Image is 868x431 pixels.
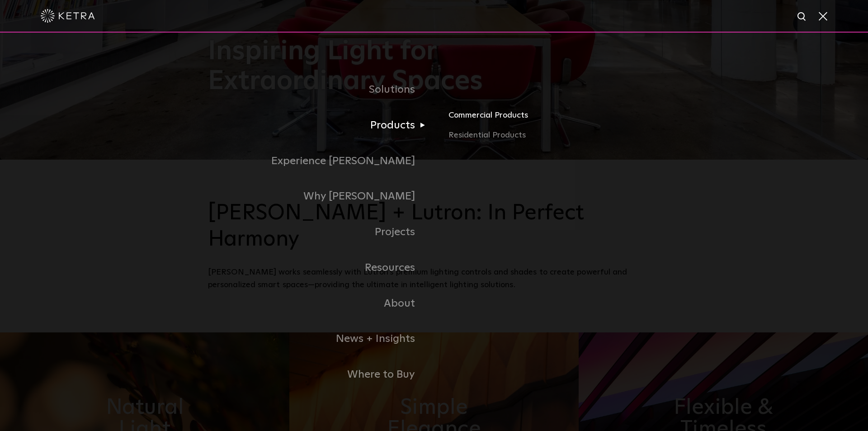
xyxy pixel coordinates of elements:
a: Experience [PERSON_NAME] [208,143,434,179]
a: Residential Products [448,129,660,142]
a: Why [PERSON_NAME] [208,179,434,214]
a: News + Insights [208,321,434,357]
a: Solutions [208,72,434,108]
a: Where to Buy [208,357,434,393]
img: ketra-logo-2019-white [41,9,95,23]
a: Products [208,108,434,143]
a: About [208,286,434,322]
a: Projects [208,214,434,250]
a: Commercial Products [448,109,660,129]
div: Navigation Menu [208,72,660,393]
img: search icon [797,11,808,23]
a: Resources [208,250,434,286]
